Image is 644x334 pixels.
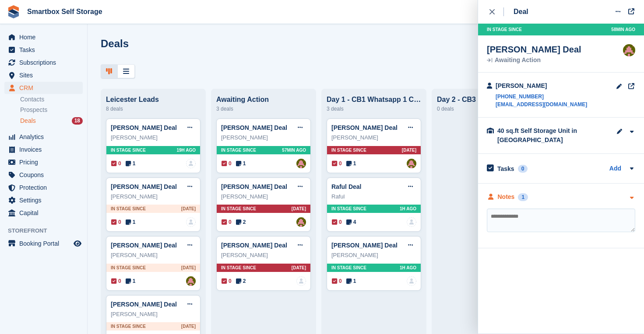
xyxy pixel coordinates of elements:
[609,164,621,174] a: Add
[296,276,306,286] img: deal-assignee-blank
[106,96,201,104] div: Leicester Leads
[221,147,256,153] span: In stage since
[400,205,416,212] span: 1H AGO
[4,156,83,168] a: menu
[282,147,306,153] span: 57MIN AGO
[221,133,306,142] div: [PERSON_NAME]
[331,264,366,271] span: In stage since
[496,81,587,90] div: [PERSON_NAME]
[8,226,87,235] span: Storefront
[186,159,196,168] img: deal-assignee-blank
[4,237,83,250] a: menu
[332,218,342,226] span: 0
[221,242,287,249] a: [PERSON_NAME] Deal
[19,169,72,181] span: Coupons
[186,276,196,286] img: Alex Selenitsas
[236,277,246,285] span: 2
[497,165,514,173] h2: Tasks
[4,207,83,219] a: menu
[4,169,83,181] a: menu
[331,205,366,212] span: In stage since
[331,133,416,142] div: [PERSON_NAME]
[4,194,83,206] a: menu
[407,217,416,227] img: deal-assignee-blank
[19,194,72,206] span: Settings
[346,160,356,167] span: 1
[296,217,306,227] a: Alex Selenitsas
[402,147,416,153] span: [DATE]
[4,181,83,194] a: menu
[111,192,196,201] div: [PERSON_NAME]
[7,5,20,18] img: stora-icon-8386f47178a22dfd0bd8f6a31ec36ba5ce8667c1dd55bd0f319d3a0aa187defe.svg
[126,218,136,226] span: 1
[19,82,72,94] span: CRM
[487,57,581,63] div: Awaiting Action
[331,124,398,131] a: [PERSON_NAME] Deal
[221,264,256,271] span: In stage since
[111,133,196,142] div: [PERSON_NAME]
[216,104,311,114] div: 3 deals
[111,251,196,260] div: [PERSON_NAME]
[111,183,177,190] a: [PERSON_NAME] Deal
[181,264,196,271] span: [DATE]
[221,205,256,212] span: In stage since
[236,218,246,226] span: 2
[4,44,83,56] a: menu
[518,193,528,201] div: 1
[331,147,366,153] span: In stage since
[111,277,121,285] span: 0
[101,38,129,49] h1: Deals
[20,105,83,115] a: Prospects
[623,44,635,56] img: Alex Selenitsas
[20,95,83,104] a: Contacts
[72,117,83,125] div: 18
[407,276,416,286] img: deal-assignee-blank
[126,277,136,285] span: 1
[181,323,196,330] span: [DATE]
[296,159,306,168] a: Alex Selenitsas
[222,277,232,285] span: 0
[327,96,421,104] div: Day 1 - CB1 Whatsapp 1 CB2
[20,116,83,125] a: Deals 18
[111,323,146,330] span: In stage since
[24,4,106,19] a: Smartbox Self Storage
[176,147,196,153] span: 19H AGO
[20,117,36,125] span: Deals
[111,264,146,271] span: In stage since
[4,69,83,81] a: menu
[487,44,581,55] div: [PERSON_NAME] Deal
[292,205,306,212] span: [DATE]
[106,104,201,114] div: 8 deals
[497,126,585,145] div: 40 sq.ft Self Storage Unit in [GEOGRAPHIC_DATA]
[4,56,83,69] a: menu
[400,264,416,271] span: 1H AGO
[496,101,587,108] a: [EMAIL_ADDRESS][DOMAIN_NAME]
[611,26,635,33] span: 58MIN AGO
[331,242,398,249] a: [PERSON_NAME] Deal
[19,69,72,81] span: Sites
[221,251,306,260] div: [PERSON_NAME]
[19,156,72,168] span: Pricing
[331,192,416,201] div: Raful
[72,238,83,249] a: Preview store
[4,143,83,156] a: menu
[407,159,416,168] img: Alex Selenitsas
[221,124,287,131] a: [PERSON_NAME] Deal
[487,26,522,33] span: In stage since
[498,192,515,202] div: Notes
[4,131,83,143] a: menu
[327,104,421,114] div: 3 deals
[222,160,232,167] span: 0
[19,207,72,219] span: Capital
[19,56,72,69] span: Subscriptions
[221,192,306,201] div: [PERSON_NAME]
[19,237,72,250] span: Booking Portal
[4,82,83,94] a: menu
